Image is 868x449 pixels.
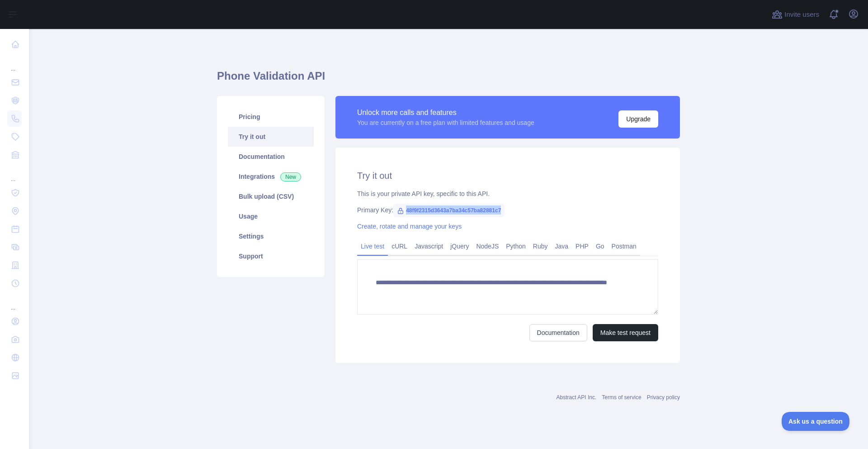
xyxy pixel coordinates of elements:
h2: Try it out [357,169,658,182]
div: Primary Key: [357,205,658,215]
div: You are currently on a free plan with limited features and usage [357,118,534,127]
a: Pricing [228,107,314,127]
span: 48f9f2315d3643a7ba34c57ba82881c7 [393,204,505,217]
div: ... [7,54,22,72]
a: Integrations New [228,167,314,186]
a: Terms of service [602,394,641,401]
a: Create, rotate and manage your keys [357,223,462,230]
span: New [280,172,301,182]
div: Unlock more calls and features [357,107,534,118]
div: ... [7,293,22,311]
a: Support [228,246,314,266]
a: Privacy policy [647,394,680,401]
a: Java [552,239,572,253]
a: Abstract API Inc. [557,394,597,401]
a: Postman [608,239,640,253]
a: Usage [228,206,314,226]
a: cURL [388,239,411,253]
a: NodeJS [472,239,502,253]
div: ... [7,165,22,183]
button: Make test request [593,324,658,341]
a: Documentation [228,147,314,167]
iframe: Toggle Customer Support [782,412,850,431]
a: Documentation [529,324,587,341]
a: Live test [357,239,388,253]
h1: Phone Validation API [217,69,680,91]
a: Go [592,239,608,253]
div: This is your private API key, specific to this API. [357,189,658,198]
span: Invite users [784,10,819,20]
a: Ruby [529,239,552,253]
button: Upgrade [618,110,658,128]
button: Invite users [770,7,821,22]
a: Settings [228,226,314,246]
a: Javascript [411,239,447,253]
a: Try it out [228,127,314,147]
a: Python [502,239,529,253]
a: PHP [572,239,592,253]
a: jQuery [447,239,472,253]
a: Bulk upload (CSV) [228,186,314,206]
